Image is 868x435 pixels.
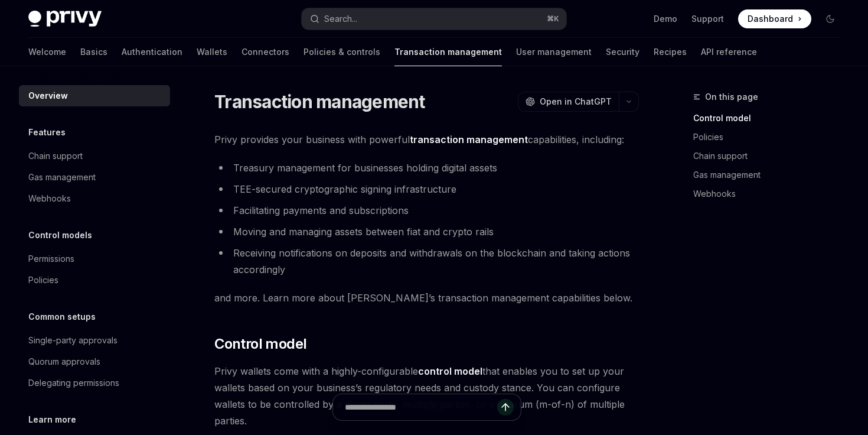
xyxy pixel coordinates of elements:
a: Policies [19,270,170,291]
a: Support [691,13,724,25]
a: Overview [19,85,170,106]
span: Dashboard [748,13,793,25]
li: TEE-secured cryptographic signing infrastructure [214,181,639,197]
a: Demo [654,13,677,25]
a: Gas management [19,167,170,188]
a: Gas management [693,165,849,184]
a: Transaction management [394,38,502,66]
h5: Common setups [28,310,96,324]
span: On this page [705,90,758,104]
a: Dashboard [738,9,811,28]
button: Search...⌘K [302,8,566,30]
a: control model [418,365,482,378]
div: Chain support [28,149,83,163]
a: Policies & controls [304,38,380,66]
div: Overview [28,89,68,103]
li: Moving and managing assets between fiat and crypto rails [214,223,639,240]
button: Open in ChatGPT [518,92,619,112]
div: Delegating permissions [28,376,119,390]
a: Policies [693,128,849,147]
button: Send message [497,399,514,415]
h1: Transaction management [214,91,425,112]
a: Basics [80,38,107,66]
a: Quorum approvals [19,351,170,372]
strong: transaction management [410,134,528,145]
span: and more. Learn more about [PERSON_NAME]’s transaction management capabilities below. [214,290,639,306]
a: Control model [693,109,849,128]
button: Toggle dark mode [821,9,840,28]
div: Search... [324,12,357,26]
li: Facilitating payments and subscriptions [214,202,639,219]
a: Welcome [28,38,66,66]
h5: Learn more [28,413,76,427]
a: Wallets [197,38,227,66]
span: Privy provides your business with powerful capabilities, including: [214,131,639,148]
a: Connectors [242,38,289,66]
a: User management [516,38,592,66]
a: Chain support [19,145,170,167]
a: Single-party approvals [19,330,170,351]
strong: control model [418,365,482,377]
span: Open in ChatGPT [540,96,612,108]
a: Delegating permissions [19,372,170,394]
a: Permissions [19,248,170,270]
a: Recipes [654,38,687,66]
a: Chain support [693,147,849,165]
h5: Features [28,125,66,139]
div: Webhooks [28,191,71,206]
li: Receiving notifications on deposits and withdrawals on the blockchain and taking actions accordingly [214,245,639,278]
div: Quorum approvals [28,355,100,369]
a: API reference [701,38,757,66]
a: Authentication [122,38,182,66]
span: ⌘ K [547,14,559,24]
a: Webhooks [19,188,170,209]
img: dark logo [28,11,102,27]
h5: Control models [28,228,92,242]
div: Policies [28,273,58,287]
li: Treasury management for businesses holding digital assets [214,160,639,176]
div: Single-party approvals [28,333,118,348]
span: Control model [214,335,306,353]
a: Security [606,38,639,66]
a: Webhooks [693,184,849,203]
div: Gas management [28,170,96,184]
span: Privy wallets come with a highly-configurable that enables you to set up your wallets based on yo... [214,363,639,429]
div: Permissions [28,252,74,266]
